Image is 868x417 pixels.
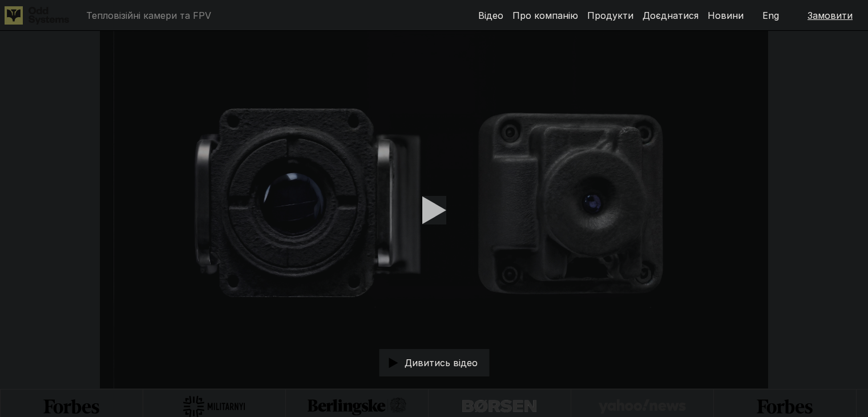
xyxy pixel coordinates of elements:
[587,10,633,21] a: Продукти
[512,10,578,21] a: Про компанію
[808,10,853,21] a: Замовити
[708,10,744,21] a: Новини
[405,358,478,367] p: Дивитись відео
[478,10,503,21] a: Відео
[762,11,779,20] p: Eng
[643,10,699,21] a: Доєднатися
[86,11,211,20] p: Тепловізійні камери та FPV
